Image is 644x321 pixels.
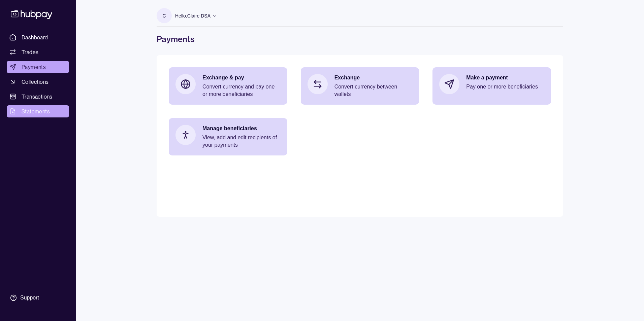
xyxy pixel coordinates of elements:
p: Make a payment [466,74,544,81]
a: Dashboard [7,31,69,43]
span: Transactions [22,93,53,101]
a: Collections [7,76,69,88]
span: Payments [22,63,46,71]
span: Trades [22,48,38,56]
a: Payments [7,61,69,73]
p: View, add and edit recipients of your payments [202,134,281,149]
p: Hello, Claire DSA [175,12,211,20]
a: Exchange & payConvert currency and pay one or more beneficiaries [169,67,287,105]
span: Collections [22,78,49,86]
span: Dashboard [22,33,48,41]
span: Statements [22,107,50,115]
p: Exchange [334,74,413,81]
p: Manage beneficiaries [202,125,281,132]
a: Make a paymentPay one or more beneficiaries [432,67,551,101]
p: Convert currency between wallets [334,83,413,98]
p: C [162,12,166,20]
p: Convert currency and pay one or more beneficiaries [202,83,281,98]
a: Statements [7,105,69,117]
a: ExchangeConvert currency between wallets [301,67,419,105]
h1: Payments [157,34,563,44]
p: Pay one or more beneficiaries [466,83,544,91]
div: Support [20,294,39,301]
a: Manage beneficiariesView, add and edit recipients of your payments [169,118,287,155]
a: Transactions [7,91,69,103]
a: Support [7,291,69,305]
p: Exchange & pay [202,74,281,81]
a: Trades [7,46,69,58]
